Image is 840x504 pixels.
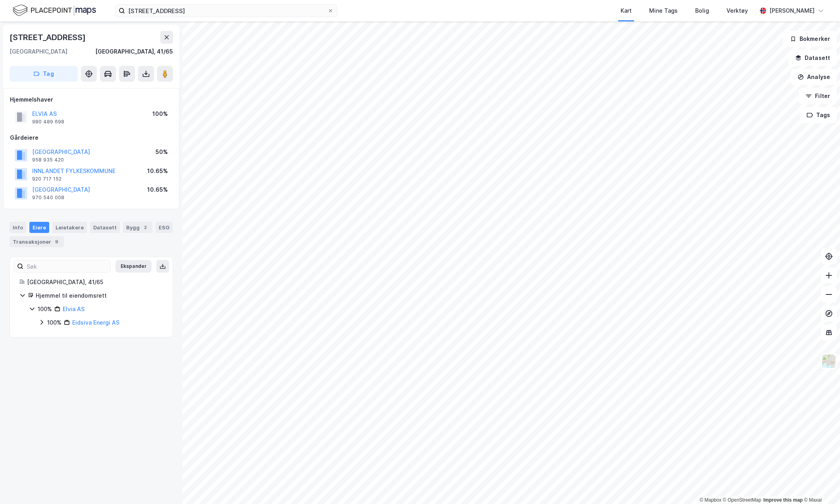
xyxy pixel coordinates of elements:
[10,66,78,82] button: Tag
[125,5,327,17] input: Søk på adresse, matrikkel, gårdeiere, leietakere eller personer
[727,6,748,15] div: Verktøy
[23,260,110,272] input: Søk
[821,354,836,369] img: Z
[156,147,168,157] div: 50%
[27,277,163,287] div: [GEOGRAPHIC_DATA], 41/65
[800,107,837,123] button: Tags
[72,319,119,326] a: Eidsiva Energi AS
[115,260,152,273] button: Ekspander
[695,6,709,15] div: Bolig
[800,466,840,504] iframe: Chat Widget
[10,236,64,247] div: Transaksjoner
[799,88,837,104] button: Filter
[763,497,803,503] a: Improve this map
[141,223,149,231] div: 2
[156,222,173,233] div: ESG
[10,95,173,104] div: Hjemmelshaver
[36,291,163,300] div: Hjemmel til eiendomsrett
[769,6,815,15] div: [PERSON_NAME]
[123,222,152,233] div: Bygg
[32,119,64,125] div: 980 489 698
[10,31,87,44] div: [STREET_ADDRESS]
[10,222,26,233] div: Info
[38,304,52,314] div: 100%
[32,194,64,201] div: 970 540 008
[700,497,721,503] a: Mapbox
[53,238,61,246] div: 9
[90,222,120,233] div: Datasett
[95,47,173,56] div: [GEOGRAPHIC_DATA], 41/65
[152,109,168,119] div: 100%
[800,466,840,504] div: Kontrollprogram for chat
[649,6,678,15] div: Mine Tags
[13,4,96,17] img: logo.f888ab2527a4732fd821a326f86c7f29.svg
[783,31,837,47] button: Bokmerker
[147,185,168,194] div: 10.65%
[723,497,761,503] a: OpenStreetMap
[621,6,632,15] div: Kart
[788,50,837,66] button: Datasett
[791,69,837,85] button: Analyse
[47,318,62,327] div: 100%
[10,47,67,56] div: [GEOGRAPHIC_DATA]
[63,306,85,312] a: Elvia AS
[32,176,62,182] div: 920 717 152
[147,166,168,176] div: 10.65%
[10,133,173,142] div: Gårdeiere
[32,157,64,163] div: 958 935 420
[29,222,49,233] div: Eiere
[52,222,87,233] div: Leietakere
